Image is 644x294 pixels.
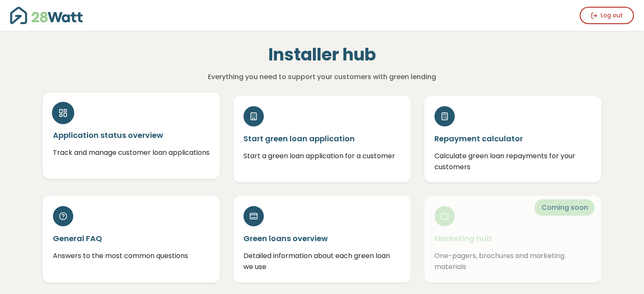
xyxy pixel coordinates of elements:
[10,7,83,24] img: 28Watt
[243,250,401,272] p: Detailed information about each green loan we use
[138,44,506,65] h1: Installer hub
[53,233,210,244] h5: General FAQ
[243,233,401,244] h5: Green loans overview
[53,250,210,261] p: Answers to the most common questions
[434,233,591,244] h5: Marketing hub
[534,199,594,216] span: Coming soon
[434,133,591,144] h5: Repayment calculator
[243,151,401,162] p: Start a green loan application for a customer
[243,133,401,144] h5: Start green loan application
[53,147,210,158] p: Track and manage customer loan applications
[434,250,591,272] p: One-pagers, brochures and marketing materials
[53,130,210,140] h5: Application status overview
[138,71,506,82] p: Everything you need to support your customers with green lending
[434,151,591,172] p: Calculate green loan repayments for your customers
[580,7,634,24] button: Log out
